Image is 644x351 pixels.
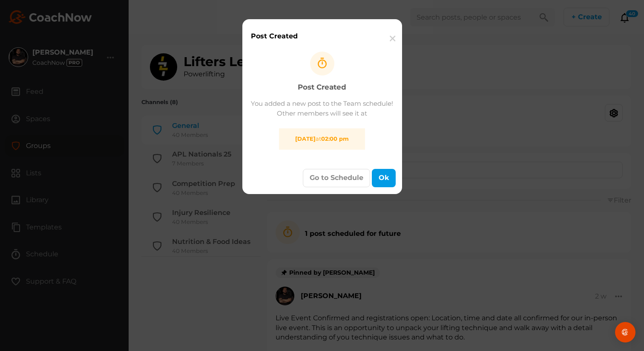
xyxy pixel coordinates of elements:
[251,31,383,41] div: Post Created
[372,169,396,187] button: Ok
[321,135,349,142] strong: 02:00 pm
[251,99,393,117] span: You added a new post to the Team schedule! Other members will see it at
[303,169,370,187] a: Go to Schedule
[295,135,349,142] span: at
[295,135,316,142] strong: [DATE]
[615,322,635,342] div: Open Intercom Messenger
[249,82,396,93] h4: Post Created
